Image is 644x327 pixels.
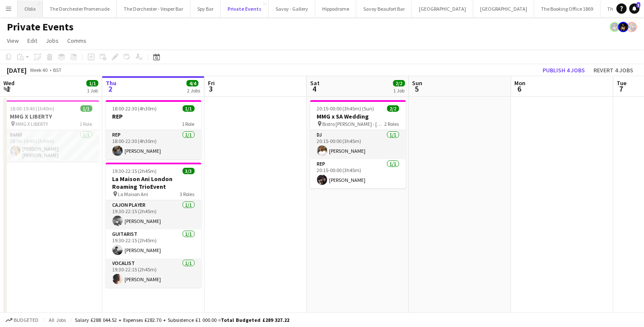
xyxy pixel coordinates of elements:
[394,87,405,94] div: 1 Job
[310,79,320,87] span: Sat
[315,0,356,17] button: Hippodrome
[27,37,37,45] span: Edit
[3,113,99,120] h3: MMG X LIBERTY
[80,121,92,127] span: 1 Role
[540,65,589,76] button: Publish 4 jobs
[207,84,215,94] span: 3
[627,22,637,32] app-user-avatar: Rosie Skuse
[106,175,202,190] h3: La Maison Ani London Roaming TrioEvent
[183,105,195,112] span: 1/1
[28,67,50,73] span: Week 40
[106,79,116,87] span: Thu
[616,84,627,94] span: 7
[3,130,99,162] app-card-role: Band1/118:00-19:40 (1h40m)[PERSON_NAME] [PERSON_NAME]
[113,105,157,112] span: 18:00-22:30 (4h30m)
[3,100,99,162] app-job-card: 18:00-19:40 (1h40m)1/1MMG X LIBERTY MMG X LIBERTY1 RoleBand1/118:00-19:40 (1h40m)[PERSON_NAME] [P...
[2,84,15,94] span: 1
[10,105,55,112] span: 18:00-19:40 (1h40m)
[413,79,423,87] span: Sun
[208,79,215,87] span: Fri
[87,87,98,94] div: 1 Job
[221,0,269,17] button: Private Events
[75,317,289,323] div: Salary £288 044.52 + Expenses £282.70 + Subsistence £1 000.00 =
[310,159,406,188] app-card-role: Rep1/120:15-00:00 (3h45m)[PERSON_NAME]
[310,130,406,159] app-card-role: DJ1/120:15-00:00 (3h45m)[PERSON_NAME]
[190,0,221,17] button: Spy Bar
[269,0,315,17] button: Savoy - Gallery
[106,229,202,259] app-card-role: Guitarist1/119:30-22:15 (2h45m)[PERSON_NAME]
[629,3,640,14] a: 1
[46,37,59,45] span: Jobs
[86,80,98,86] span: 1/1
[310,100,406,188] app-job-card: 20:15-00:00 (3h45m) (Sun)2/2MMG x SA Wedding Bistro [PERSON_NAME] - [GEOGRAPHIC_DATA]2 RolesDJ1/1...
[393,80,405,86] span: 2/2
[591,65,637,76] button: Revert 4 jobs
[80,105,92,112] span: 1/1
[310,113,406,120] h3: MMG x SA Wedding
[3,35,22,46] a: View
[104,84,116,94] span: 2
[47,317,68,323] span: All jobs
[117,0,190,17] button: The Dorchester - Vesper Bar
[618,22,629,32] app-user-avatar: Helena Debono
[118,191,148,197] span: La Maison Ani
[7,66,27,74] div: [DATE]
[7,37,19,45] span: View
[356,0,412,17] button: Savoy Beaufort Bar
[534,0,601,17] button: The Booking Office 1869
[3,79,15,87] span: Wed
[513,84,526,94] span: 6
[187,87,200,94] div: 2 Jobs
[7,21,74,33] h1: Private Events
[106,113,202,120] h3: REP
[182,121,195,127] span: 1 Role
[43,0,117,17] button: The Dorchester Promenade
[180,191,195,197] span: 3 Roles
[106,100,202,159] app-job-card: 18:00-22:30 (4h30m)1/1REP1 RoleRep1/118:00-22:30 (4h30m)[PERSON_NAME]
[317,105,374,112] span: 20:15-00:00 (3h45m) (Sun)
[67,37,86,45] span: Comms
[106,130,202,159] app-card-role: Rep1/118:00-22:30 (4h30m)[PERSON_NAME]
[14,317,39,323] span: Budgeted
[385,121,399,127] span: 2 Roles
[18,0,43,17] button: Oblix
[16,121,48,127] span: MMG X LIBERTY
[637,2,641,8] span: 1
[610,22,620,32] app-user-avatar: Helena Debono
[309,84,320,94] span: 4
[106,163,202,288] app-job-card: 19:30-22:15 (2h45m)3/3La Maison Ani London Roaming TrioEvent La Maison Ani3 RolesCajon Player1/11...
[113,168,157,174] span: 19:30-22:15 (2h45m)
[187,80,199,86] span: 4/4
[64,35,90,46] a: Comms
[473,0,534,17] button: [GEOGRAPHIC_DATA]
[617,79,627,87] span: Tue
[412,0,473,17] button: [GEOGRAPHIC_DATA]
[221,317,289,323] span: Total Budgeted £289 327.22
[323,121,385,127] span: Bistro [PERSON_NAME] - [GEOGRAPHIC_DATA]
[515,79,526,87] span: Mon
[24,35,41,46] a: Edit
[106,259,202,288] app-card-role: Vocalist1/119:30-22:15 (2h45m)[PERSON_NAME]
[387,105,399,112] span: 2/2
[53,67,62,73] div: BST
[42,35,62,46] a: Jobs
[106,200,202,229] app-card-role: Cajon Player1/119:30-22:15 (2h45m)[PERSON_NAME]
[183,168,195,174] span: 3/3
[411,84,423,94] span: 5
[4,315,40,325] button: Budgeted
